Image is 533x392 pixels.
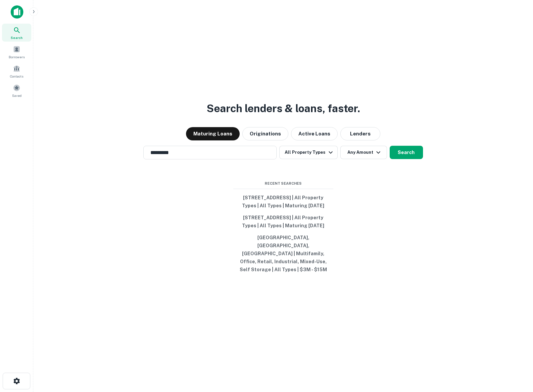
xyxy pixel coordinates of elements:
[233,212,333,232] button: [STREET_ADDRESS] | All Property Types | All Types | Maturing [DATE]
[10,74,23,79] span: Contacts
[500,339,533,371] iframe: Chat Widget
[11,35,23,40] span: Search
[233,232,333,276] button: [GEOGRAPHIC_DATA], [GEOGRAPHIC_DATA], [GEOGRAPHIC_DATA] | Multifamily, Office, Retail, Industrial...
[233,192,333,212] button: [STREET_ADDRESS] | All Property Types | All Types | Maturing [DATE]
[12,93,22,98] span: Saved
[9,54,25,60] span: Borrowers
[2,62,31,80] a: Contacts
[340,127,380,140] button: Lenders
[291,127,338,140] button: Active Loans
[233,181,333,186] span: Recent Searches
[11,5,23,19] img: capitalize-icon.png
[2,43,31,61] a: Borrowers
[242,127,288,140] button: Originations
[2,82,31,99] a: Saved
[340,146,387,159] button: Any Amount
[207,100,360,116] h3: Search lenders & loans, faster.
[390,146,423,159] button: Search
[279,146,337,159] button: All Property Types
[186,127,240,140] button: Maturing Loans
[2,24,31,42] a: Search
